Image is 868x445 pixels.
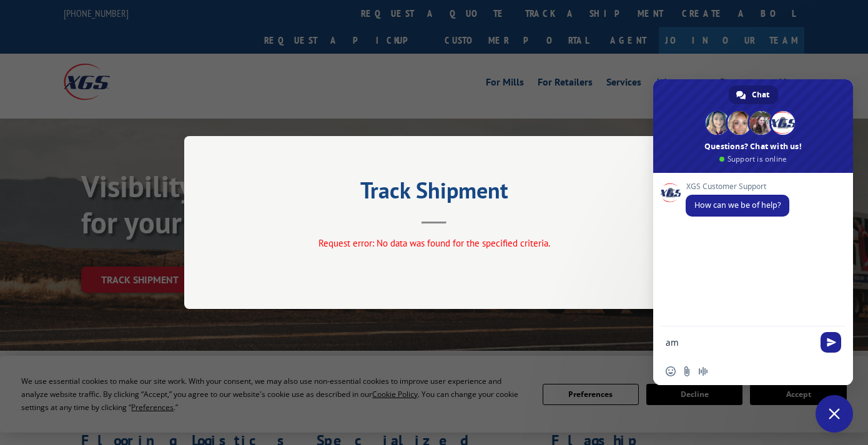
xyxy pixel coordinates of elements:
[752,86,769,104] span: Chat
[666,337,813,348] textarea: Compose your message...
[682,366,692,376] span: Send a file
[247,182,621,205] h2: Track Shipment
[698,366,708,376] span: Audio message
[816,395,853,433] div: Close chat
[694,200,781,210] span: How can we be of help?
[666,366,676,376] span: Insert an emoji
[729,86,778,104] div: Chat
[318,237,550,249] span: Request error: No data was found for the specified criteria.
[686,182,789,191] span: XGS Customer Support
[821,332,841,353] span: Send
